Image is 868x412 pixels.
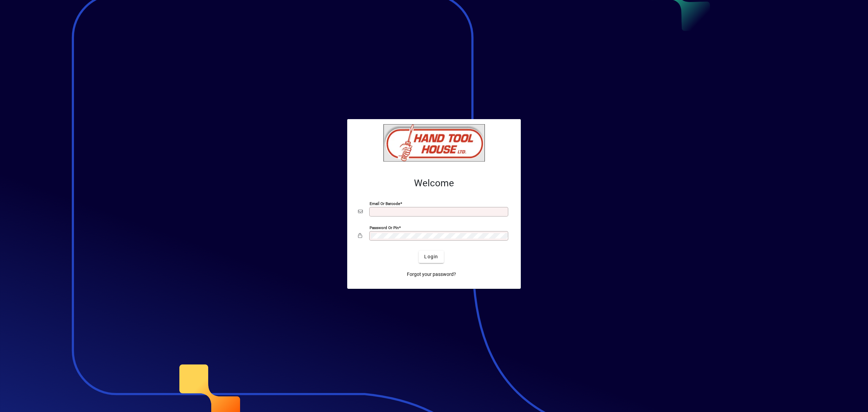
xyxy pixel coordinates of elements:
span: Login [424,253,438,260]
mat-label: Email or Barcode [370,201,400,206]
span: Forgot your password? [407,271,456,278]
a: Forgot your password? [404,268,459,281]
button: Login [419,251,443,263]
mat-label: Password or Pin [370,225,399,230]
h2: Welcome [358,177,510,189]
